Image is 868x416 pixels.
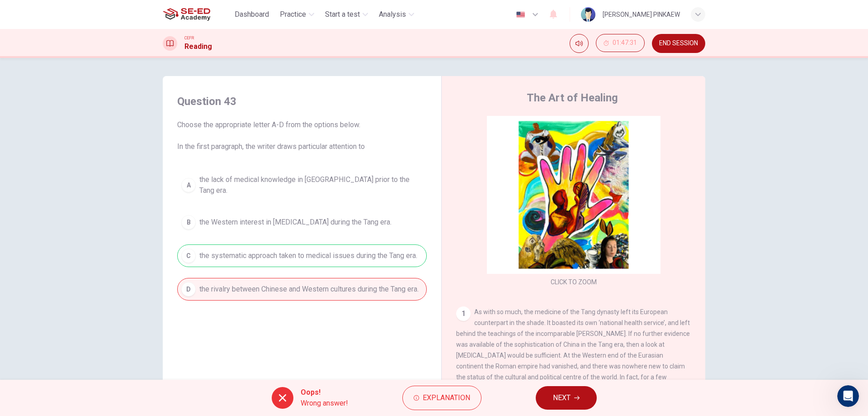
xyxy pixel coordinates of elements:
h4: Question 43 [177,94,427,109]
span: Dashboard [235,9,269,20]
span: Explanation [423,392,470,404]
div: AI Agent and team can help [19,170,137,180]
button: Messages [60,282,120,319]
iframe: Intercom live chat [837,385,859,407]
span: 01:47:31 [613,39,637,47]
div: CEFR Level Test Structure and Scoring System [13,218,168,244]
span: NEXT [553,392,571,404]
button: Help [121,282,181,319]
h1: Reading [184,41,212,52]
a: SE-ED Academy logo [163,5,231,24]
img: SE-ED Academy logo [163,5,210,24]
span: Wrong answer! [301,398,348,409]
button: NEXT [536,386,597,410]
button: Search for help [13,196,168,214]
span: Search for help [19,201,73,210]
button: Dashboard [231,6,273,23]
div: 1 [456,306,471,321]
span: CEFR [184,35,194,41]
div: Close [156,14,172,31]
p: How can we help? [18,126,163,141]
div: Ask a questionAI Agent and team can helpProfile image for Fin [9,153,172,187]
button: END SESSION [652,34,705,53]
img: en [515,11,526,18]
span: Help [143,305,158,311]
div: Ask a question [19,161,137,170]
span: Oops! [301,387,348,398]
h4: The Art of Healing [527,91,618,105]
span: Start a test [325,9,360,20]
div: Hide [596,34,645,53]
button: Analysis [375,6,418,23]
span: Practice [280,9,306,20]
p: Hey [PERSON_NAME]. Welcome to EduSynch! [18,64,163,126]
span: END SESSION [659,40,698,47]
img: Profile picture [581,7,595,22]
div: CEFR Level Test Structure and Scoring System [19,221,151,240]
button: Explanation [402,386,481,410]
div: [PERSON_NAME] PINKAEW [603,9,680,20]
button: 01:47:31 [596,34,645,52]
span: Choose the appropriate letter A-D from the options below. In the first paragraph, the writer draw... [177,120,427,152]
div: I lost my test due to a technical error (CEFR Level Test) [13,244,168,270]
button: Start a test [321,6,372,23]
span: Home [20,305,40,311]
div: Mute [570,34,589,53]
span: Messages [75,305,106,311]
button: Practice [276,6,318,23]
span: Analysis [379,9,406,20]
img: Profile image for Fin [141,165,151,176]
div: I lost my test due to a technical error (CEFR Level Test) [19,248,151,267]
